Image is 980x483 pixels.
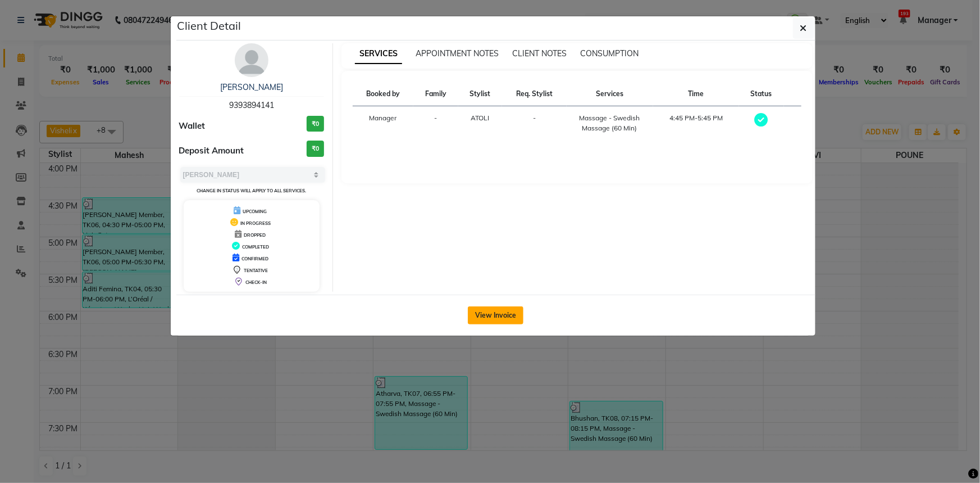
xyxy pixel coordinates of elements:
[197,188,306,193] small: Change in status will apply to all services.
[653,82,739,106] th: Time
[512,48,567,58] span: CLIENT NOTES
[413,82,458,106] th: Family
[353,82,413,106] th: Booked by
[229,100,274,110] span: 9393894141
[244,232,266,238] span: DROPPED
[355,44,402,64] span: SERVICES
[307,141,324,157] h3: ₹0
[179,145,244,157] span: Deposit Amount
[739,82,784,106] th: Status
[245,279,267,285] span: CHECK-IN
[240,220,271,226] span: IN PROGRESS
[413,106,458,141] td: -
[353,106,413,141] td: Manager
[573,113,646,133] div: Massage - Swedish Massage (60 Min)
[220,82,283,92] a: [PERSON_NAME]
[468,306,523,324] button: View Invoice
[471,114,489,122] span: ATOLI
[307,116,324,132] h3: ₹0
[458,82,502,106] th: Stylist
[235,43,268,77] img: avatar
[653,106,739,141] td: 4:45 PM-5:45 PM
[567,82,653,106] th: Services
[179,120,206,133] span: Wallet
[416,48,499,58] span: APPOINTMENT NOTES
[244,268,268,273] span: TENTATIVE
[580,48,639,58] span: CONSUMPTION
[502,82,566,106] th: Req. Stylist
[243,209,267,214] span: UPCOMING
[502,106,566,141] td: -
[242,244,269,250] span: COMPLETED
[241,256,268,261] span: CONFIRMED
[177,17,241,34] h5: Client Detail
